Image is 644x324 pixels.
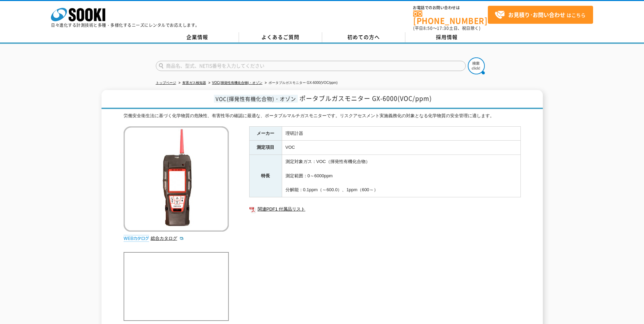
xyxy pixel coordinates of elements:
[212,81,262,85] a: VOC(揮発性有機化合物)・オゾン
[322,32,405,42] a: 初めての方へ
[495,10,586,20] span: はこちら
[282,155,520,197] td: 測定対象ガス：VOC（揮発性有機化合物） 測定範囲：0～6000ppm 分解能：0.1ppm（～600.0）、1ppm（600～）
[124,112,521,120] div: 労働安全衛生法に基づく化学物質の危険性、有害性等の確認に最適な、ポータブルマルチガスモニターです。リスクアセスメント実施義務化の対象となる化学物質の安全管理に適します。
[423,25,433,31] span: 8:50
[249,141,282,155] th: 測定項目
[239,32,322,42] a: よくあるご質問
[214,95,298,103] span: VOC(揮発性有機化合物)・オゾン
[124,126,229,232] img: ポータブルガスモニター GX-6000(VOC/ppm)
[124,235,149,242] img: webカタログ
[508,11,565,19] strong: お見積り･お問い合わせ
[413,25,480,31] span: (平日 ～ 土日、祝日除く)
[413,11,488,24] a: [PHONE_NUMBER]
[437,25,449,31] span: 17:30
[488,6,593,24] a: お見積り･お問い合わせはこちら
[299,94,432,103] span: ポータブルガスモニター GX-6000(VOC/ppm)
[51,23,200,27] p: 日々進化する計測技術と多種・多様化するニーズにレンタルでお応えします。
[156,81,176,85] a: トップページ
[249,205,521,214] a: 関連PDF1 付属品リスト
[282,141,520,155] td: VOC
[413,6,488,10] span: お電話でのお問い合わせは
[263,79,337,87] li: ポータブルガスモニター GX-6000(VOC/ppm)
[347,33,380,41] span: 初めての方へ
[405,32,489,42] a: 採用情報
[182,81,206,85] a: 有害ガス検知器
[151,236,184,241] a: 総合カタログ
[282,126,520,141] td: 理研計器
[156,61,466,71] input: 商品名、型式、NETIS番号を入力してください
[249,126,282,141] th: メーカー
[156,32,239,42] a: 企業情報
[249,155,282,197] th: 特長
[468,57,485,74] img: btn_search.png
